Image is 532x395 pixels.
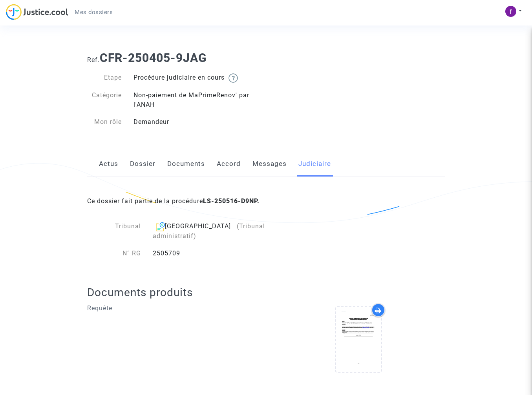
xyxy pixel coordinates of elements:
[505,6,516,17] img: ACg8ocJbqLX-ysqupbR4btM018SpOS7K3or96S4okNhqwdMCJWaBtQ=s96-c
[167,151,205,177] a: Documents
[87,197,260,205] span: Ce dossier fait partie de la procédure
[87,303,260,313] p: Requête
[87,56,100,64] span: Ref.
[229,73,238,83] img: help.svg
[298,151,331,177] a: Judiciaire
[81,91,128,109] div: Catégorie
[252,151,287,177] a: Messages
[87,222,147,241] div: Tribunal
[99,151,118,177] a: Actus
[87,249,147,258] div: N° RG
[147,249,306,258] div: 2505709
[75,9,113,16] span: Mes dossiers
[156,222,165,231] img: icon-archive.svg
[81,73,128,83] div: Etape
[81,117,128,127] div: Mon rôle
[130,151,155,177] a: Dossier
[128,117,266,127] div: Demandeur
[128,73,266,83] div: Procédure judiciaire en cours
[68,6,119,18] a: Mes dossiers
[153,222,300,241] div: [GEOGRAPHIC_DATA]
[203,197,260,205] b: LS-250516-D9NP.
[100,51,207,65] b: CFR-250405-9JAG
[128,91,266,109] div: Non-paiement de MaPrimeRenov' par l'ANAH
[87,286,445,299] h2: Documents produits
[217,151,241,177] a: Accord
[6,4,68,20] img: jc-logo.svg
